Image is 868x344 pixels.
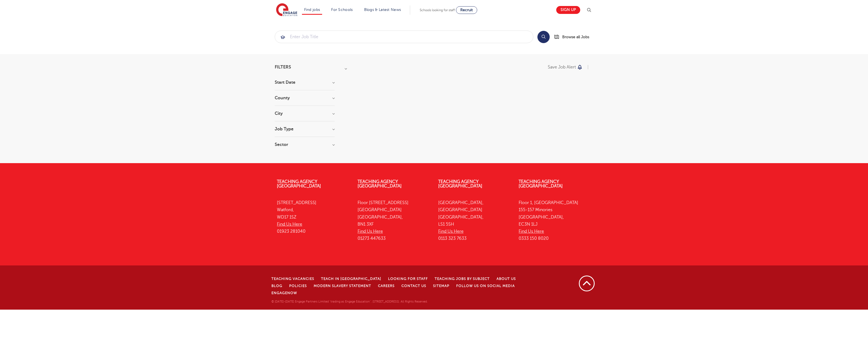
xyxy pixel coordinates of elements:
h3: County [275,96,335,100]
a: Find Us Here [519,229,544,234]
span: Schools looking for staff [420,8,455,12]
a: Find Us Here [277,222,302,227]
a: Careers [378,284,395,288]
span: Browse all Jobs [562,34,589,40]
button: Search [537,31,550,43]
p: © [DATE]-[DATE] Engage Partners Limited "trading as Engage Education". [STREET_ADDRESS]. All Righ... [271,299,540,304]
p: Floor 1, [GEOGRAPHIC_DATA] 155-157 Minories [GEOGRAPHIC_DATA], EC3N 1LJ 0333 150 8020 [519,199,591,242]
a: Teach in [GEOGRAPHIC_DATA] [321,277,381,281]
a: Blog [271,284,282,288]
a: Find Us Here [438,229,464,234]
a: Teaching Agency [GEOGRAPHIC_DATA] [277,179,321,189]
a: Teaching Agency [GEOGRAPHIC_DATA] [358,179,402,189]
p: [STREET_ADDRESS] Watford, WD17 1SZ 01923 281040 [277,199,349,235]
h3: Start Date [275,80,335,85]
a: Contact Us [401,284,426,288]
a: Sign up [556,6,580,14]
button: Save job alert [548,65,583,69]
a: Blogs & Latest News [364,8,401,12]
a: Policies [289,284,307,288]
p: Save job alert [548,65,576,69]
span: Filters [275,65,291,69]
a: Find Us Here [358,229,383,234]
input: Submit [275,31,533,43]
div: Submit [275,31,533,43]
a: Follow us on Social Media [456,284,515,288]
a: About Us [497,277,516,281]
a: Browse all Jobs [554,34,594,40]
h3: Job Type [275,127,335,131]
img: Engage Education [276,3,297,17]
a: Teaching Agency [GEOGRAPHIC_DATA] [438,179,482,189]
span: Recruit [460,8,473,12]
a: Sitemap [433,284,449,288]
p: [GEOGRAPHIC_DATA], [GEOGRAPHIC_DATA] [GEOGRAPHIC_DATA], LS1 5SH 0113 323 7633 [438,199,511,242]
a: Find jobs [304,8,320,12]
a: Teaching Agency [GEOGRAPHIC_DATA] [519,179,563,189]
p: Floor [STREET_ADDRESS] [GEOGRAPHIC_DATA] [GEOGRAPHIC_DATA], BN1 3XF 01273 447633 [358,199,430,242]
a: Recruit [456,6,477,14]
h3: Sector [275,142,335,147]
a: Teaching Vacancies [271,277,314,281]
a: Looking for staff [388,277,428,281]
a: Teaching jobs by subject [435,277,490,281]
a: EngageNow [271,291,297,295]
a: For Schools [331,8,353,12]
h3: City [275,111,335,116]
a: Modern Slavery Statement [314,284,371,288]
